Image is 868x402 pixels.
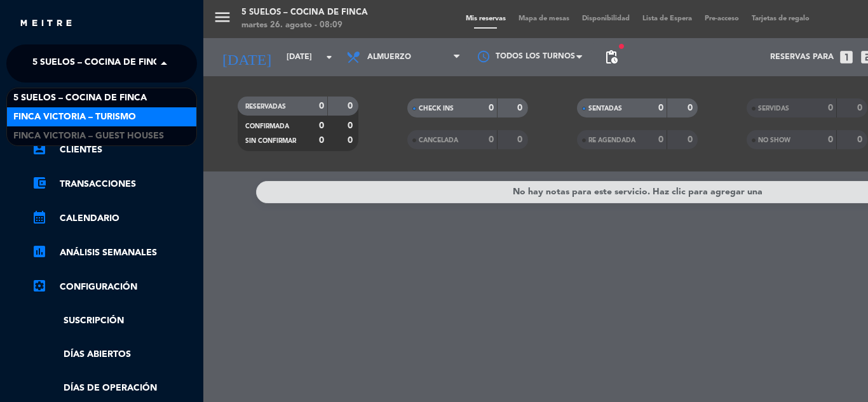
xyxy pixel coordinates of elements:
[32,278,47,293] i: settings_applications
[32,381,197,396] a: Días de Operación
[19,19,73,29] img: MEITRE
[32,210,47,225] i: calendar_month
[32,177,197,192] a: account_balance_walletTransacciones
[32,347,197,362] a: Días abiertos
[13,129,164,144] span: FINCA VICTORIA – GUEST HOUSES
[32,244,47,259] i: assessment
[32,279,197,295] a: Configuración
[32,141,47,156] i: account_box
[32,314,197,328] a: Suscripción
[32,211,197,226] a: calendar_monthCalendario
[32,245,197,260] a: assessmentANÁLISIS SEMANALES
[32,50,166,77] span: 5 SUELOS – COCINA DE FINCA
[32,142,197,157] a: account_boxClientes
[604,50,619,65] span: pending_actions
[13,110,136,124] span: FINCA VICTORIA – TURISMO
[32,175,47,191] i: account_balance_wallet
[618,43,625,50] span: fiber_manual_record
[13,91,147,105] span: 5 SUELOS – COCINA DE FINCA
